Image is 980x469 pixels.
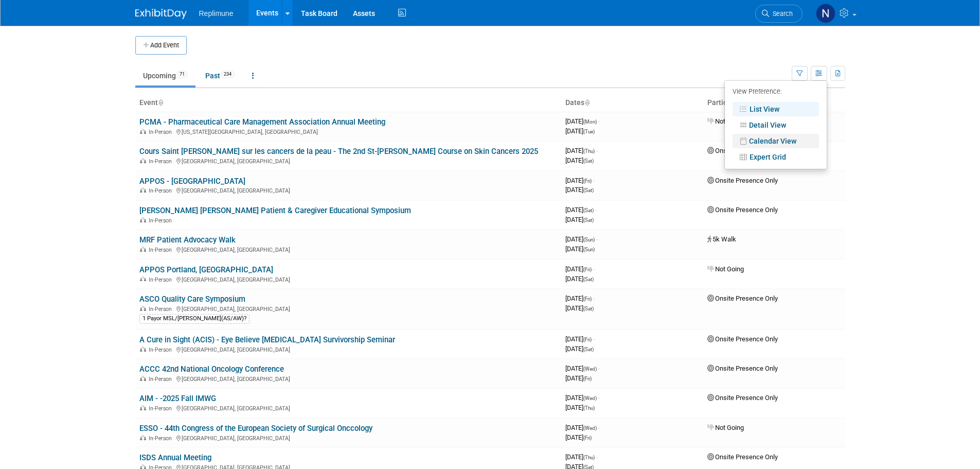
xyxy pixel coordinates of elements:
span: - [596,147,598,154]
span: - [593,294,595,302]
a: Sort by Start Date [584,98,590,107]
img: In-Person Event [140,187,146,193]
a: Cours Saint [PERSON_NAME] sur les cancers de la peau - The 2nd St-[PERSON_NAME] Course on Skin Ca... [139,147,538,156]
span: [DATE] [565,424,600,431]
span: (Fri) [583,296,592,302]
div: [US_STATE][GEOGRAPHIC_DATA], [GEOGRAPHIC_DATA] [139,127,557,135]
a: ASCO Quality Care Symposium [139,294,245,304]
span: (Sat) [583,346,594,352]
div: [GEOGRAPHIC_DATA], [GEOGRAPHIC_DATA] [139,345,557,353]
span: [DATE] [565,127,595,135]
span: 5k Walk [707,235,736,243]
span: (Thu) [583,455,595,460]
img: In-Person Event [140,306,146,311]
span: - [598,364,600,372]
a: Search [755,5,803,23]
span: [DATE] [565,275,594,283]
a: List View [733,102,819,116]
span: In-Person [149,129,175,135]
span: In-Person [149,187,175,194]
div: [GEOGRAPHIC_DATA], [GEOGRAPHIC_DATA] [139,245,557,253]
div: [GEOGRAPHIC_DATA], [GEOGRAPHIC_DATA] [139,186,557,194]
span: [DATE] [565,453,598,461]
span: (Wed) [583,425,597,431]
a: ACCC 42nd National Oncology Conference [139,364,284,374]
span: (Sat) [583,207,594,213]
img: In-Person Event [140,158,146,163]
a: [PERSON_NAME] [PERSON_NAME] Patient & Caregiver Educational Symposium [139,206,411,215]
span: - [598,394,600,402]
span: Replimune [199,9,234,18]
img: In-Person Event [140,217,146,222]
a: APPOS - [GEOGRAPHIC_DATA] [139,177,245,186]
span: 71 [176,71,188,78]
span: - [593,265,595,273]
div: View Preference: [733,84,819,100]
div: [GEOGRAPHIC_DATA], [GEOGRAPHIC_DATA] [139,433,557,442]
span: [DATE] [565,157,594,164]
span: (Sat) [583,276,594,282]
span: [DATE] [565,245,595,253]
img: In-Person Event [140,435,146,440]
img: In-Person Event [140,247,146,252]
span: (Sat) [583,306,594,311]
span: [DATE] [565,206,597,214]
a: Upcoming71 [135,66,195,85]
span: [DATE] [565,177,595,184]
span: [DATE] [565,117,600,125]
span: [DATE] [565,374,592,382]
div: [GEOGRAPHIC_DATA], [GEOGRAPHIC_DATA] [139,374,557,383]
span: In-Person [149,276,175,283]
span: Onsite Presence Only [707,147,778,154]
span: - [595,206,597,214]
div: [GEOGRAPHIC_DATA], [GEOGRAPHIC_DATA] [139,304,557,312]
span: Onsite Presence Only [707,294,778,302]
span: (Tue) [583,129,595,134]
span: [DATE] [565,235,598,243]
span: (Sat) [583,158,594,164]
a: ESSO - 44th Congress of the European Society of Surgical Onccology [139,424,372,433]
th: Participation [703,94,845,112]
img: In-Person Event [140,276,146,282]
img: In-Person Event [140,376,146,381]
span: Onsite Presence Only [707,394,778,402]
a: Expert Grid [733,150,819,164]
a: AIM - -2025 Fall IMWG [139,394,216,403]
span: In-Person [149,158,175,165]
span: Not Going [707,265,744,273]
span: (Sun) [583,247,595,252]
span: (Fri) [583,435,592,441]
span: [DATE] [565,335,595,343]
span: (Fri) [583,337,592,342]
div: 1 Payor MSL/[PERSON_NAME](AS/AW)? [139,314,250,323]
span: Onsite Presence Only [707,453,778,461]
span: In-Person [149,376,175,383]
span: - [596,453,598,461]
span: In-Person [149,247,175,253]
span: In-Person [149,217,175,224]
span: In-Person [149,405,175,412]
span: [DATE] [565,147,598,154]
span: (Wed) [583,366,597,372]
a: APPOS Portland, [GEOGRAPHIC_DATA] [139,265,273,274]
img: In-Person Event [140,405,146,410]
div: [GEOGRAPHIC_DATA], [GEOGRAPHIC_DATA] [139,275,557,283]
span: In-Person [149,346,175,353]
span: Onsite Presence Only [707,335,778,343]
button: Add Event [135,36,187,55]
img: Nicole Schaeffner [816,4,835,23]
span: (Fri) [583,178,592,184]
img: In-Person Event [140,129,146,134]
span: Not Going [707,117,744,125]
span: (Sat) [583,217,594,223]
span: [DATE] [565,404,595,411]
span: (Wed) [583,395,597,401]
span: - [598,117,600,125]
span: [DATE] [565,186,594,194]
img: In-Person Event [140,346,146,352]
span: [DATE] [565,345,594,353]
span: 234 [221,71,235,78]
img: ExhibitDay [135,9,187,19]
span: [DATE] [565,265,595,273]
a: PCMA - Pharmaceutical Care Management Association Annual Meeting [139,117,385,127]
